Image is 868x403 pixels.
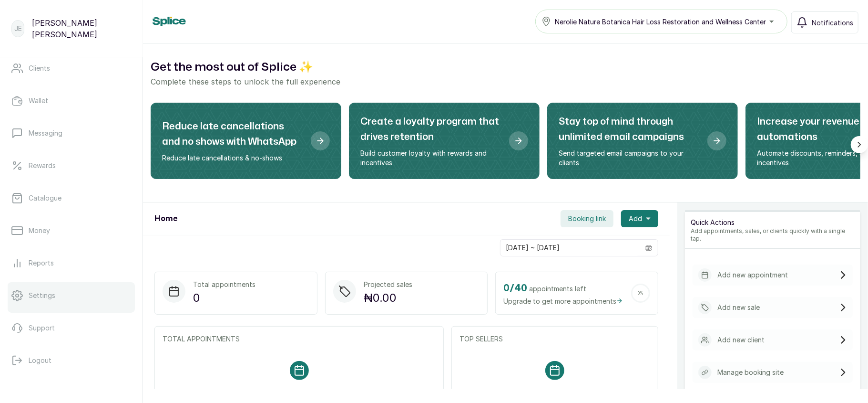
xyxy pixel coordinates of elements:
[717,335,765,345] p: Add new client
[193,280,255,289] p: Total appointments
[547,103,738,179] div: Stay top of mind through unlimited email campaigns
[8,315,135,341] a: Support
[559,148,700,168] p: Send targeted email campaigns to your clients
[621,210,658,227] button: Add
[14,24,22,33] p: JE
[163,334,436,344] p: TOTAL APPOINTMENTS
[360,114,501,145] h2: Create a loyalty program that drives retention
[162,153,303,163] p: Reduce late cancellations & no-shows
[8,347,135,374] button: Logout
[638,291,643,296] span: 0 %
[555,17,766,27] span: Nerolie Nature Botanica Hair Loss Restoration and Wellness Center
[629,214,642,223] span: Add
[29,291,55,300] p: Settings
[645,244,652,251] svg: calendar
[29,128,62,138] p: Messaging
[178,380,420,397] p: No appointments. Visit your calendar to add some appointments for [DATE]
[364,289,412,307] p: ₦0.00
[29,96,48,106] p: Wallet
[29,193,61,203] p: Catalogue
[349,103,540,179] div: Create a loyalty program that drives retention
[364,280,412,289] p: Projected sales
[154,213,177,224] h1: Home
[29,258,54,268] p: Reports
[717,368,784,377] p: Manage booking site
[151,103,341,179] div: Reduce late cancellations and no shows with WhatsApp
[8,282,135,309] a: Settings
[29,226,50,235] p: Money
[8,87,135,114] a: Wallet
[791,11,858,33] button: Notifications
[29,356,51,365] p: Logout
[32,17,131,40] p: [PERSON_NAME] [PERSON_NAME]
[29,161,56,170] p: Rewards
[193,289,255,307] p: 0
[8,152,135,179] a: Rewards
[360,148,501,168] p: Build customer loyalty with rewards and incentives
[151,59,860,76] h2: Get the most out of Splice ✨
[460,334,650,344] p: TOP SELLERS
[717,270,788,280] p: Add new appointment
[529,284,586,294] span: appointments left
[8,55,135,82] a: Clients
[29,64,50,73] p: Clients
[691,227,855,243] p: Add appointments, sales, or clients quickly with a single tap.
[535,10,787,33] button: Nerolie Nature Botanica Hair Loss Restoration and Wellness Center
[500,240,640,256] input: Select date
[8,120,135,147] a: Messaging
[691,218,855,227] p: Quick Actions
[568,214,606,223] span: Booking link
[503,281,527,296] h2: 0 / 40
[162,119,303,149] h2: Reduce late cancellations and no shows with WhatsApp
[561,210,613,227] button: Booking link
[559,114,700,145] h2: Stay top of mind through unlimited email campaigns
[717,303,760,312] p: Add new sale
[151,76,860,87] p: Complete these steps to unlock the full experience
[8,217,135,244] a: Money
[29,323,55,333] p: Support
[812,18,853,28] span: Notifications
[8,185,135,212] a: Catalogue
[8,250,135,276] a: Reports
[503,296,623,306] span: Upgrade to get more appointments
